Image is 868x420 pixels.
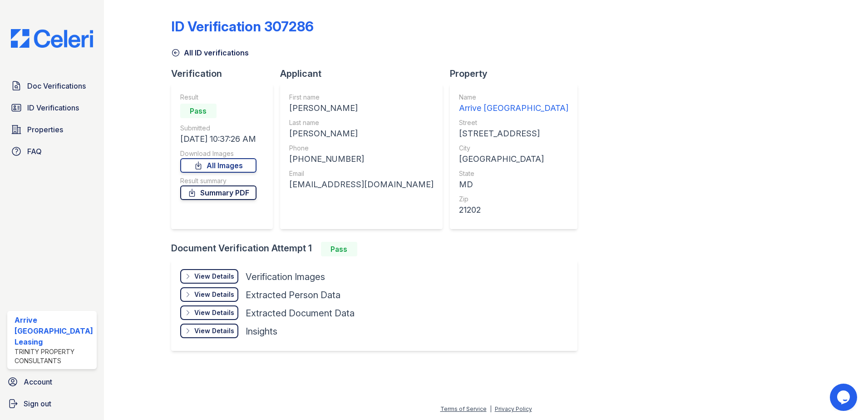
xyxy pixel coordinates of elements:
div: Submitted [180,124,256,133]
a: Privacy Policy [495,405,532,412]
div: Trinity Property Consultants [15,347,93,365]
div: City [459,144,568,153]
span: Account [24,376,52,387]
a: All ID verifications [171,47,249,58]
a: FAQ [7,142,97,160]
div: [DATE] 10:37:26 AM [180,133,256,145]
div: Pass [321,242,357,256]
div: Result [180,93,256,102]
a: ID Verifications [7,99,97,117]
a: Sign out [4,395,100,413]
div: Zip [459,195,568,204]
div: Last name [289,118,434,127]
a: Name Arrive [GEOGRAPHIC_DATA] [459,93,568,115]
div: Email [289,169,434,178]
div: [PERSON_NAME] [289,102,434,115]
a: Properties [7,120,97,139]
div: Verification [171,67,280,80]
div: Insights [246,325,277,338]
div: Extracted Person Data [246,289,340,301]
div: [PERSON_NAME] [289,127,434,140]
div: View Details [194,290,234,299]
div: ID Verification 307286 [171,18,314,35]
div: [STREET_ADDRESS] [459,127,568,140]
div: Verification Images [246,270,325,283]
div: Arrive [GEOGRAPHIC_DATA] [459,102,568,115]
a: Doc Verifications [7,77,97,95]
iframe: chat widget [830,384,859,411]
a: Terms of Service [440,405,487,412]
div: View Details [194,326,234,335]
div: Download Images [180,149,256,158]
div: Arrive [GEOGRAPHIC_DATA] Leasing [15,315,93,347]
div: Property [450,67,585,80]
span: Sign out [24,398,51,409]
div: First name [289,93,434,102]
span: ID Verifications [27,102,79,113]
div: Result summary [180,176,256,185]
div: Extracted Document Data [246,307,355,320]
img: CE_Logo_Blue-a8612792a0a2168367f1c8372b55b34899dd931a85d93a1a3d3e32e68fde9ad4.png [4,29,100,48]
div: [EMAIL_ADDRESS][DOMAIN_NAME] [289,178,434,191]
div: Name [459,93,568,102]
div: Applicant [280,67,450,80]
div: Pass [180,104,217,118]
div: Street [459,118,568,127]
a: Summary PDF [180,185,256,200]
div: [PHONE_NUMBER] [289,153,434,165]
div: MD [459,178,568,191]
div: Document Verification Attempt 1 [171,242,585,256]
div: [GEOGRAPHIC_DATA] [459,153,568,165]
div: 21202 [459,204,568,216]
div: | [490,405,492,412]
span: FAQ [27,146,42,157]
div: View Details [194,272,234,281]
span: Doc Verifications [27,80,86,91]
a: Account [4,373,100,391]
span: Properties [27,124,63,135]
a: All Images [180,158,256,173]
div: State [459,169,568,178]
div: View Details [194,308,234,317]
div: Phone [289,144,434,153]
